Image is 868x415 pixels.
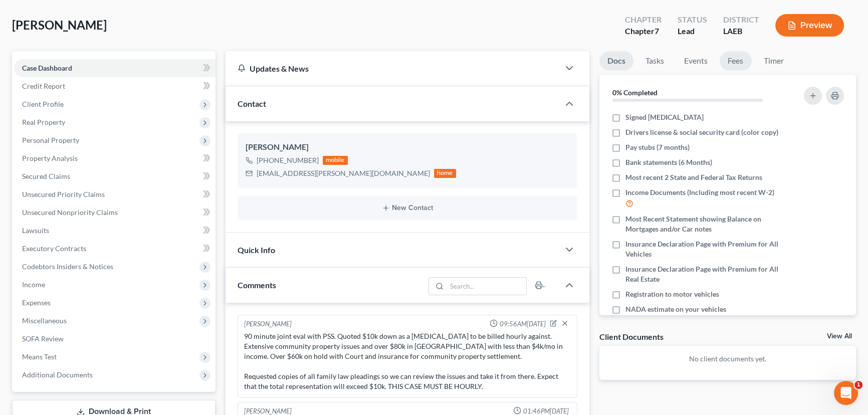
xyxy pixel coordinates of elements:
[775,14,844,37] button: Preview
[238,245,275,255] span: Quick Info
[14,203,215,222] a: Unsecured Nonpriority Claims
[599,331,664,342] div: Client Documents
[625,264,783,284] span: Insurance Declaration Page with Premium for All Real Estate
[607,354,848,364] p: No client documents yet.
[625,304,726,314] span: NADA estimate on your vehicles
[12,18,107,32] span: [PERSON_NAME]
[22,280,45,289] span: Income
[14,185,215,203] a: Unsecured Priority Claims
[238,280,276,290] span: Comments
[625,172,762,182] span: Most recent 2 State and Federal Tax Returns
[244,331,571,391] div: 90 minute joint eval with PSS. Quoted $10k down as a [MEDICAL_DATA] to be billed hourly against. ...
[22,118,65,126] span: Real Property
[756,51,792,71] a: Timer
[22,154,78,162] span: Property Analysis
[625,214,783,234] span: Most Recent Statement showing Balance on Mortgages and/or Car notes
[447,278,526,295] input: Search...
[678,14,707,26] div: Status
[625,187,774,197] span: Income Documents (Including most recent W-2)
[678,26,707,37] div: Lead
[655,26,659,36] span: 7
[22,64,72,72] span: Case Dashboard
[257,155,319,165] div: [PHONE_NUMBER]
[625,127,778,137] span: Drivers license & social security card (color copy)
[323,156,348,165] div: mobile
[827,333,852,340] a: View All
[22,136,79,144] span: Personal Property
[625,289,719,299] span: Registration to motor vehicles
[246,204,569,212] button: New Contact
[22,316,67,325] span: Miscellaneous
[244,319,292,329] div: [PERSON_NAME]
[625,14,662,26] div: Chapter
[637,51,672,71] a: Tasks
[14,240,215,258] a: Executory Contracts
[723,26,759,37] div: LAEB
[14,167,215,185] a: Secured Claims
[854,381,862,389] span: 1
[22,298,51,307] span: Expenses
[22,208,118,217] span: Unsecured Nonpriority Claims
[22,334,64,343] span: SOFA Review
[500,319,546,329] span: 09:56AM[DATE]
[22,352,57,361] span: Means Test
[257,168,430,178] div: [EMAIL_ADDRESS][PERSON_NAME][DOMAIN_NAME]
[612,88,658,97] strong: 0% Completed
[22,190,105,198] span: Unsecured Priority Claims
[14,330,215,348] a: SOFA Review
[14,77,215,95] a: Credit Report
[22,172,70,180] span: Secured Claims
[834,381,858,405] iframe: Intercom live chat
[599,51,633,71] a: Docs
[625,142,690,152] span: Pay stubs (7 months)
[238,63,547,74] div: Updates & News
[238,99,266,108] span: Contact
[14,59,215,77] a: Case Dashboard
[625,239,783,259] span: Insurance Declaration Page with Premium for All Vehicles
[22,82,65,90] span: Credit Report
[22,244,86,253] span: Executory Contracts
[246,141,569,153] div: [PERSON_NAME]
[625,26,662,37] div: Chapter
[22,370,93,379] span: Additional Documents
[625,112,704,122] span: Signed [MEDICAL_DATA]
[22,226,49,235] span: Lawsuits
[14,222,215,240] a: Lawsuits
[625,157,712,167] span: Bank statements (6 Months)
[22,100,64,108] span: Client Profile
[22,262,113,271] span: Codebtors Insiders & Notices
[723,14,759,26] div: District
[14,149,215,167] a: Property Analysis
[676,51,716,71] a: Events
[434,169,456,178] div: home
[720,51,752,71] a: Fees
